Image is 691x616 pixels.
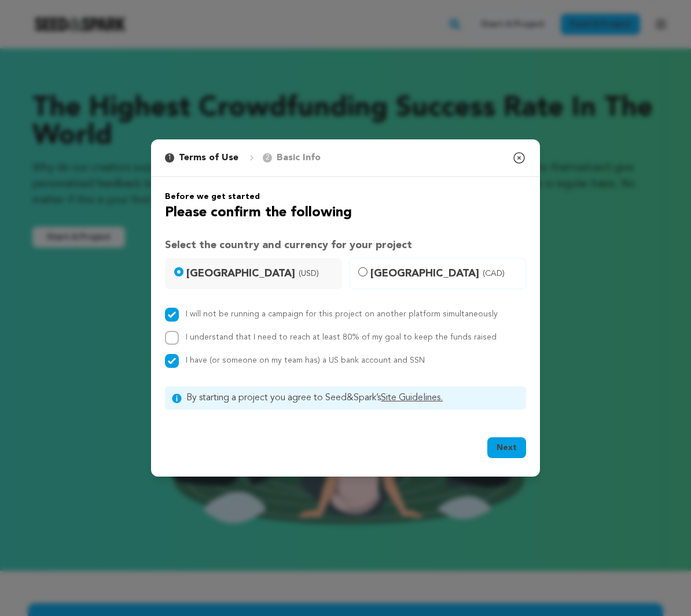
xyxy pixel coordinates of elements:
button: Next [487,437,526,458]
span: [GEOGRAPHIC_DATA] [186,265,335,282]
label: I understand that I need to reach at least 80% of my goal to keep the funds raised [186,333,497,341]
span: I have (or someone on my team has) a US bank account and SSN [186,356,425,364]
a: Site Guidelines. [381,393,443,403]
span: (USD) [299,268,319,279]
h2: Please confirm the following [165,202,526,223]
span: By starting a project you agree to Seed&Spark’s [186,391,519,405]
span: (CAD) [483,268,505,279]
span: 2 [263,153,272,163]
h6: Before we get started [165,191,526,202]
p: Basic Info [277,151,321,165]
span: [GEOGRAPHIC_DATA] [370,265,519,282]
span: 1 [165,153,174,163]
label: I will not be running a campaign for this project on another platform simultaneously [186,310,498,318]
p: Terms of Use [179,151,238,165]
h3: Select the country and currency for your project [165,237,526,253]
